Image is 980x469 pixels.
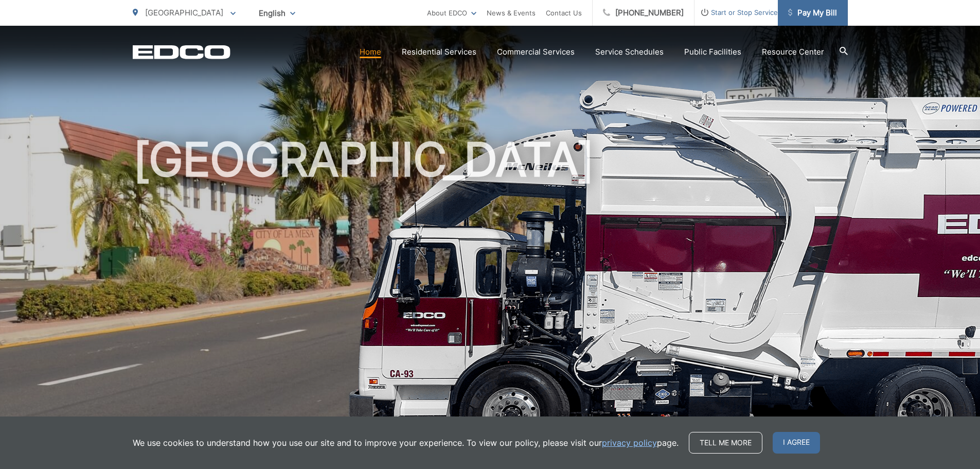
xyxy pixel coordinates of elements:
span: [GEOGRAPHIC_DATA] [145,8,223,18]
a: Residential Services [402,46,476,58]
span: I agree [773,432,820,454]
a: About EDCO [427,7,476,19]
a: Tell me more [689,432,762,454]
span: English [251,4,303,22]
p: We use cookies to understand how you use our site and to improve your experience. To view our pol... [133,437,679,449]
a: EDCD logo. Return to the homepage. [133,45,230,59]
a: Commercial Services [497,46,575,58]
span: Pay My Bill [788,7,837,19]
a: Contact Us [546,7,582,19]
a: Resource Center [762,46,824,58]
a: Public Facilities [684,46,741,58]
h1: [GEOGRAPHIC_DATA] [133,134,848,460]
a: News & Events [487,7,536,19]
a: privacy policy [602,437,657,449]
a: Home [360,46,381,58]
a: Service Schedules [595,46,664,58]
